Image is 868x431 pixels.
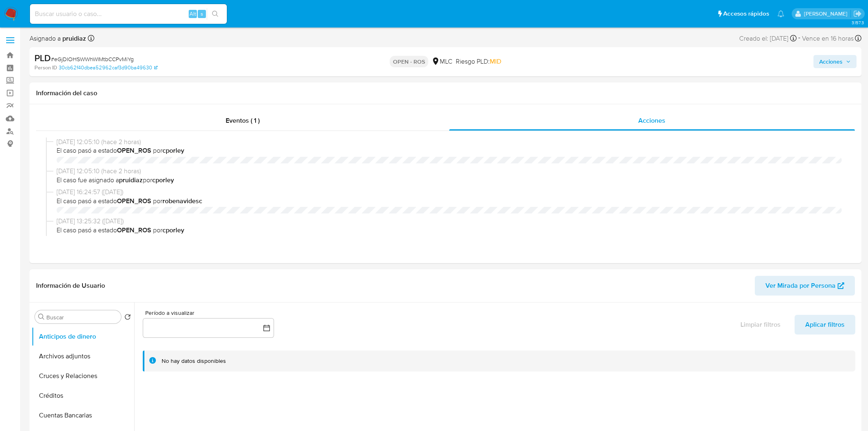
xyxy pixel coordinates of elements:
button: Créditos [32,386,134,406]
span: Ver Mirada por Persona [765,276,836,296]
input: Buscar usuario o caso... [30,9,227,19]
p: pablo.ruidiaz@mercadolibre.com [804,10,850,18]
span: El caso pasó a estado por [57,197,842,206]
span: Acciones [819,55,843,68]
button: Volver al orden por defecto [124,314,131,323]
button: Archivos adjuntos [32,346,134,366]
button: Acciones [813,55,857,68]
button: search-icon [207,8,224,20]
b: cporley [152,175,174,185]
input: Buscar [46,314,118,321]
h1: Información del caso [36,89,855,97]
b: pruidiaz [61,34,86,43]
span: s [201,10,203,18]
span: [DATE] 13:25:32 ([DATE]) [57,217,842,226]
span: [DATE] 12:05:10 (hace 2 horas) [57,167,842,176]
span: Acciones [638,116,665,125]
button: Cuentas Bancarias [32,406,134,425]
span: El caso fue asignado a por [57,176,842,185]
span: El caso pasó a estado por [57,146,842,155]
b: Person ID [34,64,57,71]
span: Alt [190,10,196,18]
b: robenavidesc [162,196,202,206]
span: Riesgo PLD: [456,57,501,66]
b: cporley [162,146,184,155]
p: OPEN - ROS [390,56,428,67]
h1: Información de Usuario [36,282,105,290]
button: Anticipos de dinero [32,327,134,346]
span: Asignado a [30,34,86,43]
a: Salir [853,9,862,18]
span: [DATE] 12:05:10 (hace 2 horas) [57,138,842,147]
a: Notificaciones [777,10,784,17]
span: MID [490,57,501,66]
b: OPEN_ROS [117,196,151,206]
b: OPEN_ROS [117,225,151,235]
b: OPEN_ROS [117,146,151,155]
span: El caso pasó a estado por [57,226,842,235]
button: Buscar [38,314,45,320]
span: Vence en 16 horas [802,34,854,43]
button: Ver Mirada por Persona [755,276,855,296]
div: MLC [432,57,452,66]
b: cporley [162,225,184,235]
span: Eventos ( 1 ) [226,116,260,125]
span: [DATE] 16:24:57 ([DATE]) [57,188,842,197]
span: Accesos rápidos [723,9,769,18]
b: pruidiaz [119,175,143,185]
span: # eGjDIOHSWWhWIMtbCCPvMiYg [51,55,134,63]
span: - [798,33,800,44]
button: Cruces y Relaciones [32,366,134,386]
b: PLD [34,51,51,64]
a: 30cb62f40dbea52962caf3d90ba49630 [59,64,158,71]
div: Creado el: [DATE] [739,33,797,44]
